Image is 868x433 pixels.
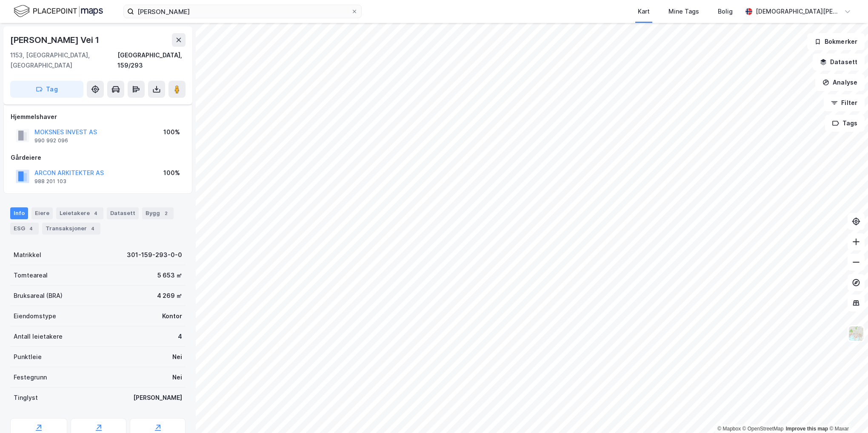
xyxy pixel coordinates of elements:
[56,207,103,219] div: Leietakere
[717,426,741,432] a: Mapbox
[162,209,170,218] div: 2
[10,81,83,98] button: Tag
[11,112,185,122] div: Hjemmelshaver
[10,33,101,47] div: [PERSON_NAME] Vei 1
[813,54,865,71] button: Datasett
[718,6,733,17] div: Bolig
[11,153,185,163] div: Gårdeiere
[34,137,68,144] div: 990 992 096
[27,224,35,233] div: 4
[815,74,865,91] button: Analyse
[107,207,139,219] div: Datasett
[42,223,100,235] div: Transaksjoner
[142,207,174,219] div: Bygg
[10,50,117,71] div: 1153, [GEOGRAPHIC_DATA], [GEOGRAPHIC_DATA]
[10,207,28,219] div: Info
[10,223,39,235] div: ESG
[825,392,868,433] iframe: Chat Widget
[133,393,182,403] div: [PERSON_NAME]
[14,393,38,403] div: Tinglyst
[172,352,182,362] div: Nei
[756,6,841,17] div: [DEMOGRAPHIC_DATA][PERSON_NAME]
[848,325,864,342] img: Z
[14,270,48,280] div: Tomteareal
[134,5,351,18] input: Søk på adresse, matrikkel, gårdeiere, leietakere eller personer
[157,291,182,301] div: 4 269 ㎡
[178,331,182,342] div: 4
[638,6,650,17] div: Kart
[172,372,182,382] div: Nei
[31,207,53,219] div: Eiere
[117,50,186,71] div: [GEOGRAPHIC_DATA], 159/293
[163,127,180,137] div: 100%
[14,250,41,260] div: Matrikkel
[34,178,66,185] div: 988 201 103
[162,311,182,321] div: Kontor
[14,372,47,382] div: Festegrunn
[157,270,182,280] div: 5 653 ㎡
[14,291,63,301] div: Bruksareal (BRA)
[668,6,699,17] div: Mine Tags
[127,250,182,260] div: 301-159-293-0-0
[14,4,103,19] img: logo.f888ab2527a4732fd821a326f86c7f29.svg
[824,94,865,111] button: Filter
[14,352,42,362] div: Punktleie
[14,311,56,321] div: Eiendomstype
[742,426,784,432] a: OpenStreetMap
[825,115,865,132] button: Tags
[807,33,865,50] button: Bokmerker
[89,224,97,233] div: 4
[163,168,180,178] div: 100%
[91,209,100,218] div: 4
[14,331,63,342] div: Antall leietakere
[786,426,828,432] a: Improve this map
